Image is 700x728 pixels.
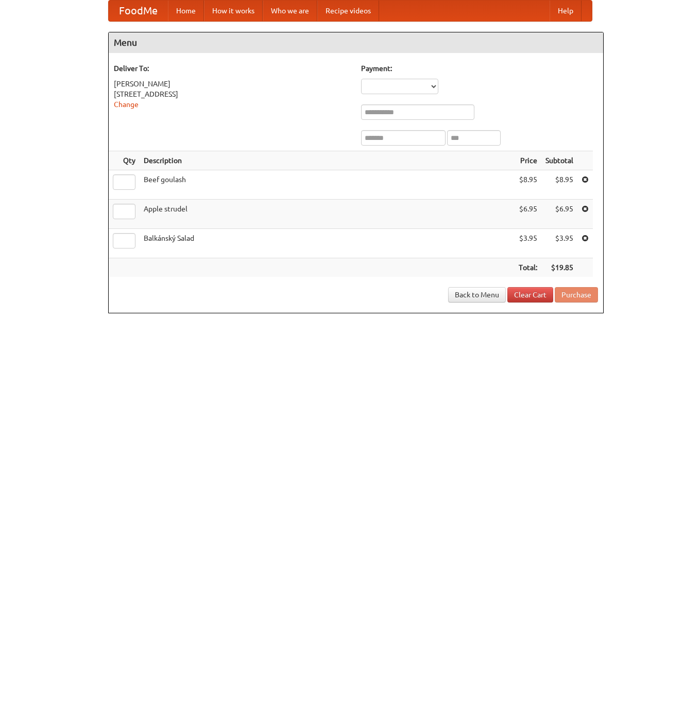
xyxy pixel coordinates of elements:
[507,287,553,303] a: Clear Cart
[541,170,577,200] td: $8.95
[140,229,515,258] td: Balkánský Salad
[140,151,515,170] th: Description
[114,89,351,99] div: [STREET_ADDRESS]
[109,1,168,21] a: FoodMe
[114,79,351,89] div: [PERSON_NAME]
[550,1,582,21] a: Help
[140,170,515,200] td: Beef goulash
[515,229,541,258] td: $3.95
[515,258,541,277] th: Total:
[204,1,263,21] a: How it works
[140,200,515,229] td: Apple strudel
[114,63,351,74] h5: Deliver To:
[114,100,139,109] a: Change
[168,1,204,21] a: Home
[515,170,541,200] td: $8.95
[541,200,577,229] td: $6.95
[317,1,379,21] a: Recipe videos
[541,229,577,258] td: $3.95
[515,151,541,170] th: Price
[555,287,598,303] button: Purchase
[263,1,317,21] a: Who we are
[448,287,506,303] a: Back to Menu
[541,151,577,170] th: Subtotal
[541,258,577,277] th: $19.85
[515,200,541,229] td: $6.95
[361,63,598,74] h5: Payment:
[109,151,140,170] th: Qty
[109,32,603,53] h4: Menu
